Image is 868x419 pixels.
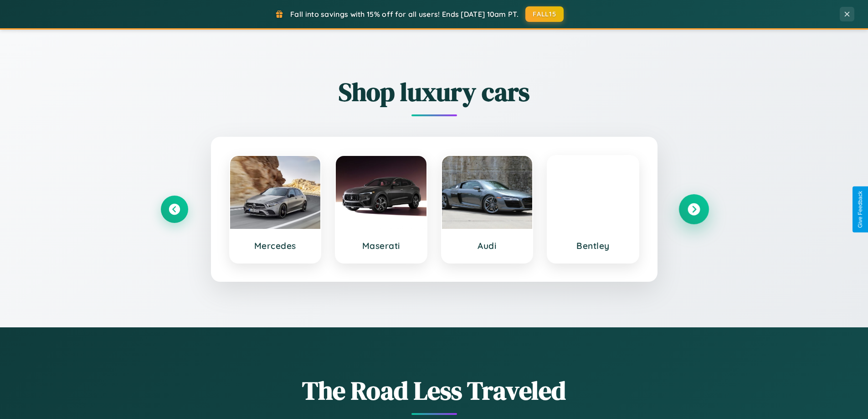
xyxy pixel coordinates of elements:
div: Give Feedback [857,191,863,228]
button: FALL15 [525,6,564,22]
h3: Bentley [557,240,629,251]
h3: Maserati [345,240,417,251]
span: Fall into savings with 15% off for all users! Ends [DATE] 10am PT. [290,10,519,19]
h3: Mercedes [239,240,312,251]
h1: The Road Less Traveled [161,373,708,408]
h3: Audi [451,240,524,251]
h2: Shop luxury cars [161,74,708,109]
